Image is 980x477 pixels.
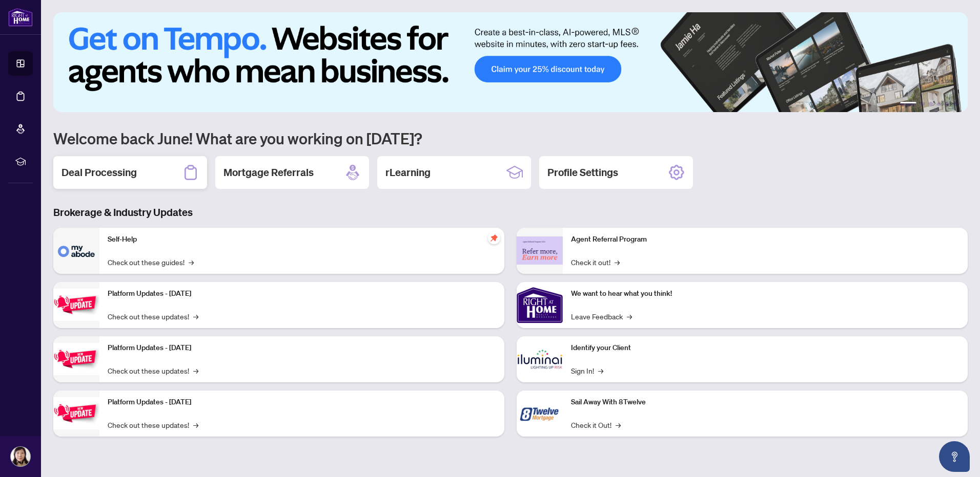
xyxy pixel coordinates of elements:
[921,102,925,106] button: 2
[53,343,99,375] img: Platform Updates - July 8, 2025
[929,102,933,106] button: 3
[517,236,563,265] img: Agent Referral Program
[488,232,500,244] span: pushpin
[193,365,198,376] span: →
[571,419,621,430] a: Check it Out!→
[571,256,620,268] a: Check it out!→
[615,256,620,268] span: →
[517,391,563,437] img: Sail Away With 8Twelve
[571,397,959,408] p: Sail Away With 8Twelve
[937,102,941,106] button: 4
[53,205,968,220] h3: Brokerage & Industry Updates
[108,419,198,430] a: Check out these updates!→
[193,311,198,322] span: →
[953,102,957,106] button: 6
[517,336,563,382] img: Identify your Client
[571,288,959,299] p: We want to hear what you think!
[900,102,916,106] button: 1
[108,234,496,245] p: Self-Help
[571,365,603,376] a: Sign In!→
[945,102,949,106] button: 5
[189,256,194,268] span: →
[53,397,99,429] img: Platform Updates - June 23, 2025
[62,165,137,180] h2: Deal Processing
[108,365,198,376] a: Check out these updates!→
[108,256,194,268] a: Check out these guides!→
[571,234,959,245] p: Agent Referral Program
[53,128,968,148] h1: Welcome back June! What are you working on [DATE]?
[598,365,603,376] span: →
[108,397,496,408] p: Platform Updates - [DATE]
[53,12,968,112] img: Slide 0
[53,228,99,274] img: Self-Help
[616,419,621,430] span: →
[385,165,431,180] h2: rLearning
[53,289,99,321] img: Platform Updates - July 21, 2025
[939,441,970,472] button: Open asap
[571,342,959,354] p: Identify your Client
[108,311,198,322] a: Check out these updates!→
[223,165,314,180] h2: Mortgage Referrals
[547,165,618,180] h2: Profile Settings
[108,288,496,299] p: Platform Updates - [DATE]
[11,447,30,466] img: Profile Icon
[108,342,496,354] p: Platform Updates - [DATE]
[8,8,33,27] img: logo
[627,311,632,322] span: →
[517,282,563,328] img: We want to hear what you think!
[571,311,632,322] a: Leave Feedback→
[193,419,198,430] span: →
